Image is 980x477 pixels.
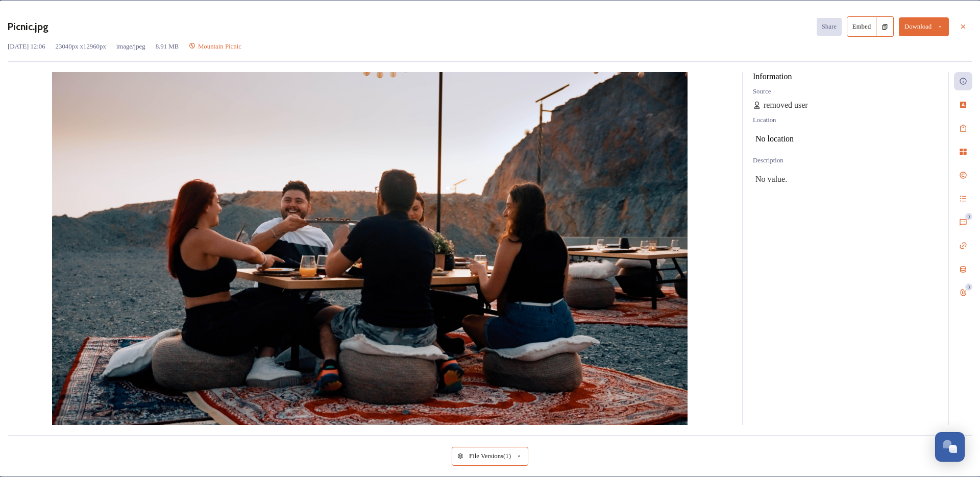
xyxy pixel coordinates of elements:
span: image/jpeg [116,43,145,51]
button: Open Chat [935,432,965,462]
span: 23040 px x 12960 px [56,43,106,51]
button: Share [817,18,842,36]
span: [DATE] 12:06 [8,43,45,51]
span: Location [753,116,776,124]
span: No location [755,134,794,144]
div: 0 [965,213,972,220]
span: Mountain Picnic [198,43,241,50]
span: No value. [755,175,787,184]
h3: Picnic.jpg [8,20,48,33]
span: Source [753,88,771,95]
img: 05EF65C5-3C9F-4438-B803BD7B0F03E21A.jpg [8,72,732,430]
button: File Versions(1) [452,447,528,466]
button: Embed [847,16,876,37]
div: 0 [965,283,972,291]
button: Download [899,17,949,36]
span: 8.91 MB [156,43,179,51]
span: Description [753,157,783,164]
span: Information [753,72,792,81]
span: removed user [764,101,808,110]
